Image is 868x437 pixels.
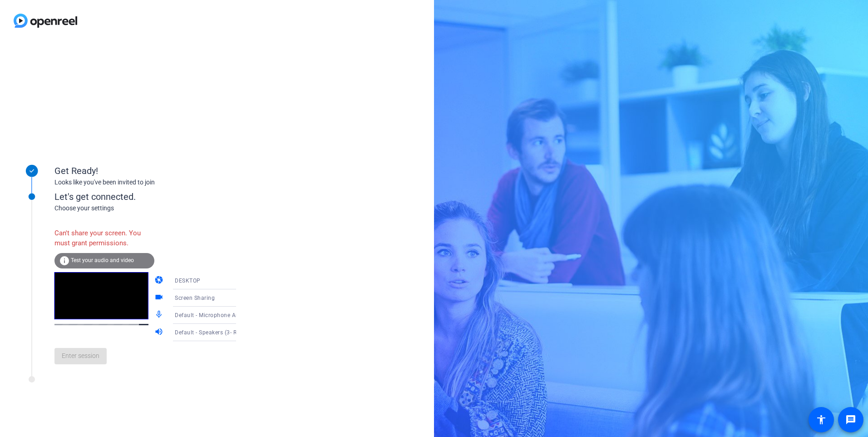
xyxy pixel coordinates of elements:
span: Test your audio and video [71,257,134,263]
div: Choose your settings [54,204,255,213]
mat-icon: info [59,255,70,266]
div: Looks like you've been invited to join [54,178,236,187]
span: Default - Microphone Array (3- Realtek High Definition Audio(SST)) [175,311,351,318]
mat-icon: message [845,414,856,425]
span: DESKTOP [175,278,201,284]
div: Get Ready! [54,164,236,178]
mat-icon: camera [154,275,165,286]
div: Can't share your screen. You must grant permissions. [54,223,154,253]
mat-icon: volume_up [154,327,165,338]
span: Screen Sharing [175,295,215,301]
mat-icon: accessibility [816,414,827,425]
mat-icon: videocam [154,293,165,303]
div: Let's get connected. [54,190,255,204]
mat-icon: mic_none [154,310,165,321]
span: Default - Speakers (3- Realtek High Definition Audio(SST)) [175,328,328,336]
